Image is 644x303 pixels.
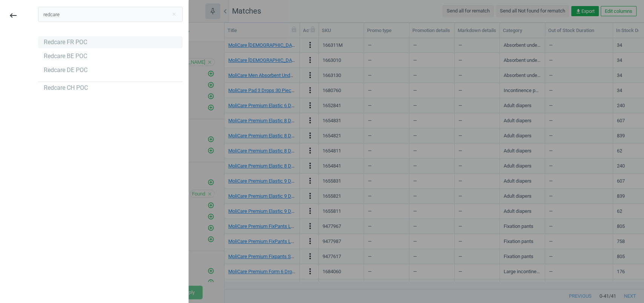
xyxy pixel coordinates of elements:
[38,7,183,22] input: Search campaign
[44,84,88,92] div: Redcare CH POC
[44,52,87,60] div: Redcare BE POC
[9,11,18,20] i: keyboard_backspace
[5,7,22,25] button: keyboard_backspace
[44,38,87,46] div: Redcare FR POC
[44,66,88,74] div: Redcare DE POC
[168,11,180,18] button: Close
